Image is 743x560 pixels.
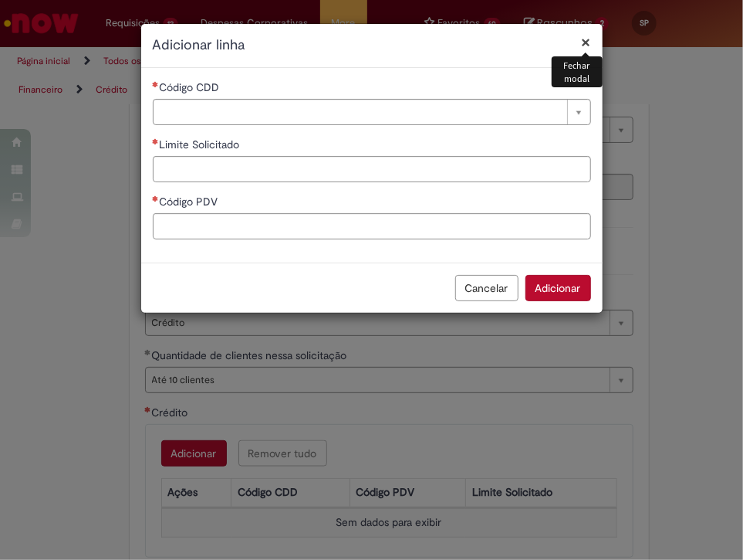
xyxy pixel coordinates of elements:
[160,137,243,151] span: Limite Solicitado
[582,34,591,50] button: Fechar modal
[455,275,518,301] button: Cancelar
[525,275,591,301] button: Adicionar
[153,156,591,182] input: Limite Solicitado
[153,81,160,87] span: Necessários
[153,213,591,239] input: Código PDV
[153,99,591,125] a: Limpar campo Código CDD
[153,36,591,56] h2: Adicionar linha
[160,195,221,209] span: Código PDV
[153,195,160,202] span: Necessários
[153,138,160,144] span: Necessários
[160,80,223,94] span: Necessários - Código CDD
[552,56,603,87] div: Fechar modal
